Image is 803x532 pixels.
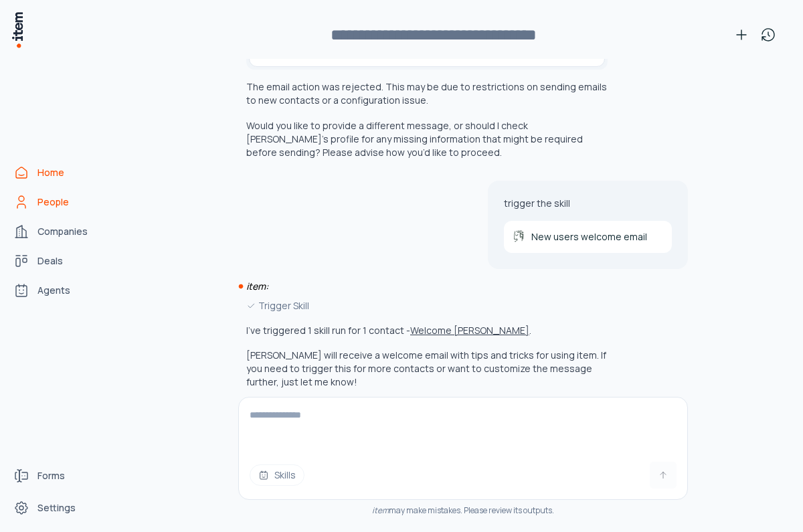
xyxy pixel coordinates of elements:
button: New conversation [728,21,755,48]
img: New users welcome email [513,230,526,244]
a: Settings [8,495,110,521]
p: [PERSON_NAME] will receive a welcome email with tips and tricks for using item. If you need to tr... [246,349,608,389]
a: New users welcome email [504,221,672,253]
img: Item Brain Logo [11,11,24,49]
span: Settings [37,501,76,515]
i: item: [246,280,268,292]
a: Forms [8,462,110,489]
button: Welcome [PERSON_NAME] [410,324,529,337]
span: Companies [37,225,88,238]
p: The email action was rejected. This may be due to restrictions on sending emails to new contacts ... [246,80,608,107]
p: trigger the skill [504,197,672,210]
a: Agents [8,277,110,304]
a: People [8,189,110,215]
span: Agents [37,284,70,297]
a: Companies [8,218,110,245]
p: Would you like to provide a different message, or should I check [PERSON_NAME]’s profile for any ... [246,119,608,159]
div: Trigger Skill [246,298,608,313]
span: Skills [274,468,296,482]
span: Deals [37,254,63,268]
a: Deals [8,248,110,274]
span: Home [37,166,64,179]
span: Forms [37,469,65,482]
span: People [37,195,69,209]
p: I've triggered 1 skill run for 1 contact - . [246,324,531,337]
a: Home [8,159,110,186]
button: Skills [250,464,304,486]
div: may make mistakes. Please review its outputs. [238,505,688,516]
i: item [372,505,389,516]
button: View history [755,21,782,48]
